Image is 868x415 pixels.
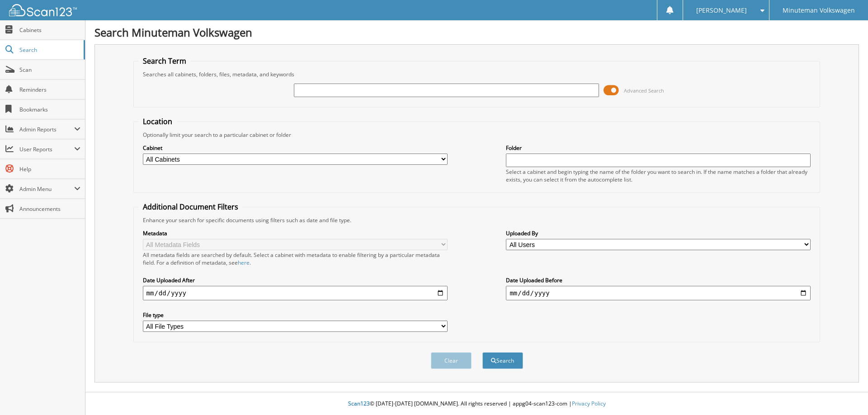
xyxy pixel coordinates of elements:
[19,86,80,93] span: Reminders
[19,26,80,34] span: Cabinets
[138,70,816,78] div: Searches all cabinets, folders, files, metadata, and keywords
[238,259,250,266] a: here
[85,393,868,415] div: © [DATE]-[DATE] [DOMAIN_NAME]. All rights reserved | appg04-scan123-com |
[506,229,811,237] label: Uploaded By
[19,145,74,153] span: User Reports
[19,46,79,54] span: Search
[9,4,77,16] img: scan123-logo-white.svg
[19,126,74,133] span: Admin Reports
[143,311,448,319] label: File type
[138,131,816,139] div: Optionally limit your search to a particular cabinet or folder
[348,400,370,407] span: Scan123
[143,251,448,266] div: All metadata fields are searched by default. Select a cabinet with metadata to enable filtering b...
[482,352,523,369] button: Search
[138,56,191,66] legend: Search Term
[506,168,811,183] div: Select a cabinet and begin typing the name of the folder you want to search in. If the name match...
[624,87,664,94] span: Advanced Search
[138,216,816,224] div: Enhance your search for specific documents using filters such as date and file type.
[138,202,243,212] legend: Additional Document Filters
[506,144,811,152] label: Folder
[572,400,606,407] a: Privacy Policy
[19,205,80,213] span: Announcements
[19,106,80,113] span: Bookmarks
[143,229,448,237] label: Metadata
[506,276,811,284] label: Date Uploaded Before
[19,185,74,193] span: Admin Menu
[783,8,855,13] span: Minuteman Volkswagen
[431,352,472,369] button: Clear
[19,165,80,173] span: Help
[94,25,859,40] h1: Search Minuteman Volkswagen
[143,144,448,152] label: Cabinet
[696,8,747,13] span: [PERSON_NAME]
[138,117,177,126] legend: Location
[143,276,448,284] label: Date Uploaded After
[143,286,448,300] input: start
[19,66,80,74] span: Scan
[506,286,811,300] input: end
